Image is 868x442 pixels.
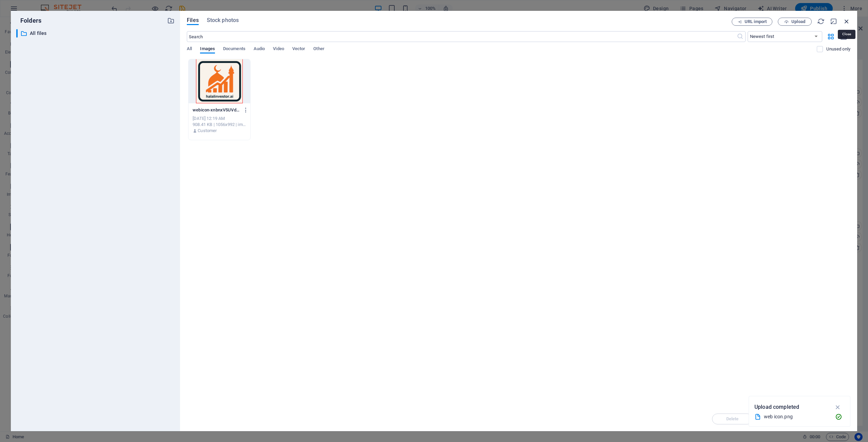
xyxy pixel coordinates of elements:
p: All files [30,29,162,37]
p: Folders [16,16,41,25]
span: Documents [223,45,245,54]
span: Images [200,45,215,54]
span: All [187,45,192,54]
div: ​ [16,29,18,38]
p: Customer [198,128,217,134]
span: Other [313,45,324,54]
div: 908.41 KB | 1056x992 | image/png [193,122,246,128]
button: 2 [16,404,24,406]
p: Displays only files that are not in use on the website. Files added during this session can still... [826,46,850,52]
button: Upload [778,18,812,26]
span: Video [273,45,284,54]
div: [DATE] 12:19 AM [193,115,246,122]
i: Create new folder [167,17,175,24]
span: Stock photos [207,16,239,24]
span: Audio [254,45,265,54]
p: Upload completed [754,403,799,412]
span: Files [187,16,199,24]
button: 3 [16,413,24,414]
span: Vector [292,45,305,54]
span: URL import [745,20,767,24]
div: web icon.png [764,413,830,421]
p: webicon-xnbnxV5UVdsOa8wZQT_FUQ.png [193,107,240,113]
button: URL import [732,18,772,26]
span: Upload [791,20,805,24]
button: 1 [16,395,24,397]
input: Search [187,31,736,42]
i: Reload [817,18,825,25]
